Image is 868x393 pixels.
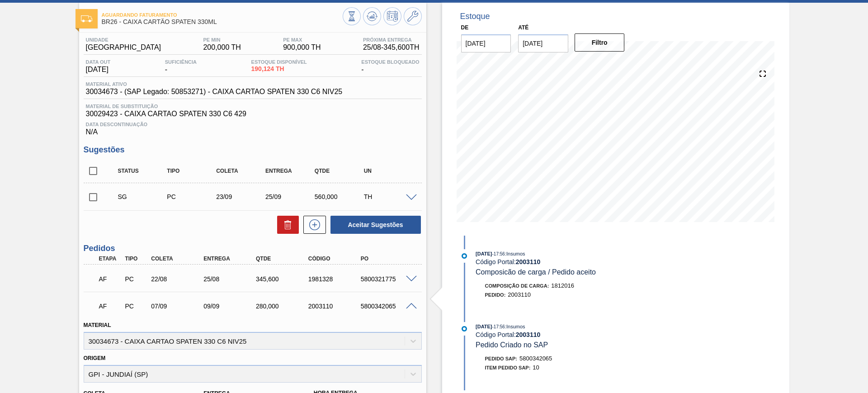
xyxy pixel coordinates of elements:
[283,37,321,43] span: PE MAX
[116,168,170,174] div: Status
[251,66,307,72] span: 190,124 TH
[359,59,421,74] div: -
[263,168,318,174] div: Entrega
[518,24,528,31] label: Até
[462,326,467,331] img: atual
[165,193,219,200] div: Pedido de Compra
[575,33,625,52] button: Filtro
[362,193,416,200] div: TH
[165,59,197,65] span: Suficiência
[306,303,365,310] div: 2003110
[84,145,422,155] h3: Sugestões
[476,324,492,329] span: [DATE]
[461,24,469,31] label: De
[254,256,312,262] div: Qtde
[505,251,525,256] span: : Insumos
[343,7,361,25] button: Visão Geral dos Estoques
[363,37,420,43] span: Próxima Entrega
[149,256,208,262] div: Coleta
[508,291,531,298] span: 2003110
[516,258,541,265] strong: 2003110
[116,193,170,200] div: Sugestão Criada
[312,168,367,174] div: Qtde
[86,122,420,127] span: Data Descontinuação
[283,43,321,52] span: 900,000 TH
[460,12,490,21] div: Estoque
[123,256,150,262] div: Tipo
[363,43,420,52] span: 25/08 - 345,600 TH
[476,251,492,256] span: [DATE]
[86,37,161,43] span: Unidade
[306,275,365,283] div: 1981328
[263,193,318,200] div: 25/09/2025
[84,355,106,361] label: Origem
[149,303,208,310] div: 07/09/2025
[84,322,111,328] label: Material
[551,282,574,289] span: 1812016
[123,303,150,310] div: Pedido de Compra
[359,275,417,283] div: 5800321775
[165,168,219,174] div: Tipo
[201,256,260,262] div: Entrega
[163,59,199,74] div: -
[306,256,365,262] div: Código
[476,331,690,338] div: Código Portal:
[476,341,548,349] span: Pedido Criado no SAP
[383,7,401,25] button: Programar Estoque
[102,12,343,18] span: Aguardando Faturamento
[86,104,420,109] span: Material de Substituição
[203,37,241,43] span: PE MIN
[505,324,525,329] span: : Insumos
[359,303,417,310] div: 5800342065
[254,303,312,310] div: 280,000
[97,296,124,316] div: Aguardando Faturamento
[485,365,531,370] span: Item pedido SAP:
[214,168,269,174] div: Coleta
[476,268,596,276] span: Composicão de carga / Pedido aceito
[326,215,422,235] div: Aceitar Sugestões
[485,292,506,298] span: Pedido :
[123,275,150,283] div: Pedido de Compra
[361,59,419,65] span: Estoque Bloqueado
[99,275,122,283] p: AF
[299,216,326,234] div: Nova sugestão
[461,34,511,52] input: dd/mm/yyyy
[86,81,343,87] span: Material ativo
[492,324,505,329] span: - 17:56
[86,110,420,118] span: 30029423 - CAIXA CARTAO SPATEN 330 C6 429
[462,253,467,259] img: atual
[362,168,416,174] div: UN
[492,251,505,256] span: - 17:56
[97,269,124,289] div: Aguardando Faturamento
[404,7,422,25] button: Ir ao Master Data / Geral
[485,283,549,289] span: Composição de Carga :
[273,216,299,234] div: Excluir Sugestões
[201,303,260,310] div: 09/09/2025
[330,216,421,234] button: Aceitar Sugestões
[86,43,161,52] span: [GEOGRAPHIC_DATA]
[84,118,422,136] div: N/A
[312,193,367,200] div: 560,000
[203,43,241,52] span: 200,000 TH
[99,303,122,310] p: AF
[84,244,422,253] h3: Pedidos
[102,19,343,25] span: BR26 - CAIXA CARTÃO SPATEN 330ML
[254,275,312,283] div: 345,600
[86,88,343,96] span: 30034673 - (SAP Legado: 50853271) - CAIXA CARTAO SPATEN 330 C6 NIV25
[533,364,539,371] span: 10
[81,15,92,22] img: Ícone
[363,7,381,25] button: Atualizar Gráfico
[97,256,124,262] div: Etapa
[359,256,417,262] div: PO
[485,356,518,361] span: Pedido SAP:
[214,193,269,200] div: 23/09/2025
[251,59,307,65] span: Estoque Disponível
[476,258,690,265] div: Código Portal:
[86,66,111,74] span: [DATE]
[516,331,541,338] strong: 2003110
[518,34,568,52] input: dd/mm/yyyy
[201,275,260,283] div: 25/08/2025
[86,59,111,65] span: Data out
[149,275,208,283] div: 22/08/2025
[519,355,552,362] span: 5800342065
